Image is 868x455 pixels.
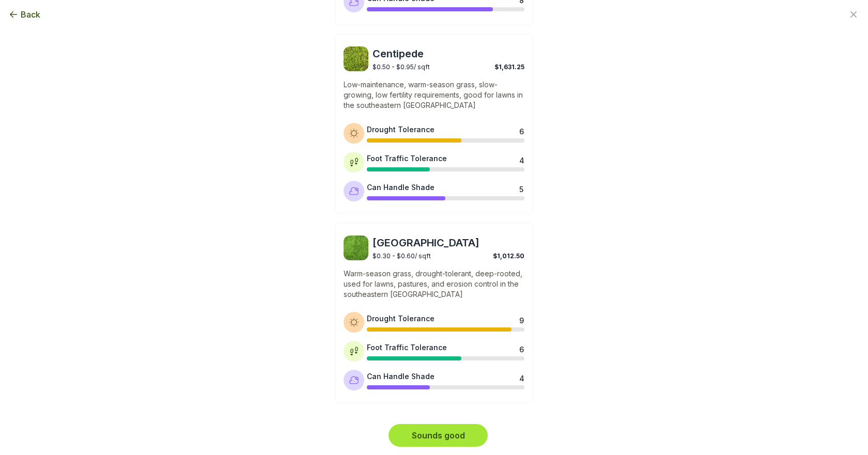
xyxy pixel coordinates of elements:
[493,252,524,260] span: $1,012.50
[21,8,40,21] span: Back
[519,315,523,323] div: 9
[344,236,368,260] img: Bahia sod image
[349,375,359,385] img: Shade tolerance icon
[367,124,435,135] div: Drought Tolerance
[519,126,523,134] div: 6
[344,269,524,300] p: Warm-season grass, drought-tolerant, deep-rooted, used for lawns, pastures, and erosion control i...
[373,63,430,71] span: $0.50 - $0.95 / sqft
[367,313,435,324] div: Drought Tolerance
[494,63,524,71] span: $1,631.25
[519,344,523,352] div: 6
[367,371,435,382] div: Can Handle Shade
[344,80,524,111] p: Low-maintenance, warm-season grass, slow-growing, low fertility requirements, good for lawns in t...
[519,155,523,163] div: 4
[519,373,523,381] div: 4
[349,128,359,138] img: Drought tolerance icon
[349,317,359,327] img: Drought tolerance icon
[367,342,447,353] div: Foot Traffic Tolerance
[519,184,523,192] div: 5
[373,46,524,61] span: Centipede
[389,424,488,447] button: Sounds good
[349,346,359,356] img: Foot traffic tolerance icon
[373,236,524,250] span: [GEOGRAPHIC_DATA]
[349,157,359,167] img: Foot traffic tolerance icon
[344,46,368,71] img: Centipede sod image
[8,8,40,21] button: Back
[349,186,359,196] img: Shade tolerance icon
[373,252,431,260] span: $0.30 - $0.60 / sqft
[367,182,435,193] div: Can Handle Shade
[367,153,447,164] div: Foot Traffic Tolerance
